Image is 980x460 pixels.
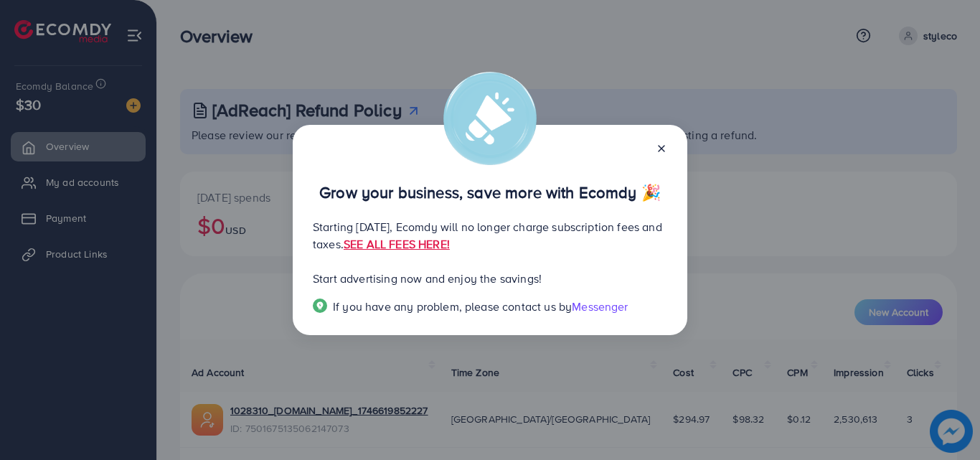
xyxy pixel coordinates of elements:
span: Messenger [572,299,628,314]
p: Grow your business, save more with Ecomdy 🎉 [313,184,667,201]
img: alert [443,72,537,165]
img: Popup guide [313,299,327,313]
p: Starting [DATE], Ecomdy will no longer charge subscription fees and taxes. [313,218,667,253]
span: If you have any problem, please contact us by [333,299,572,314]
a: SEE ALL FEES HERE! [344,236,450,252]
p: Start advertising now and enjoy the savings! [313,270,667,287]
